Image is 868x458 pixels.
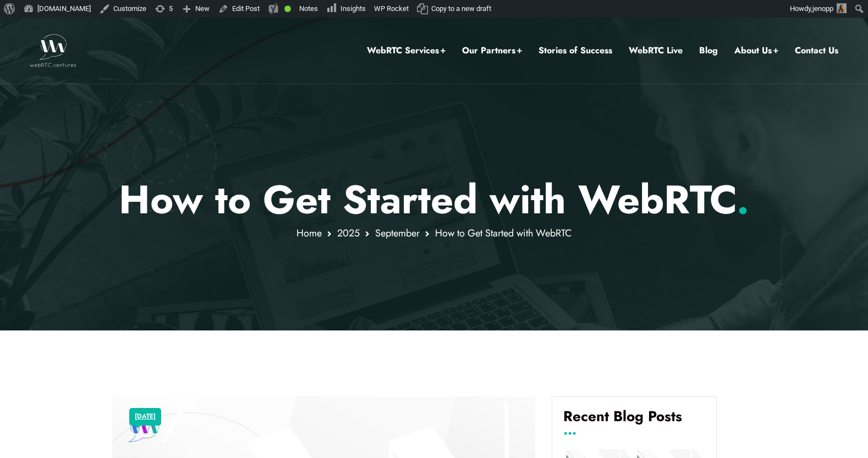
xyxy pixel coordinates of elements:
a: WebRTC Services [367,43,446,58]
a: About Us [734,43,778,58]
a: Blog [699,43,718,58]
a: WebRTC Live [629,43,683,58]
a: Stories of Success [539,43,612,58]
a: Our Partners [462,43,522,58]
span: jenopp [812,4,833,13]
a: Contact Us [795,43,838,58]
a: Home [296,226,322,240]
h4: Recent Blog Posts [563,408,705,433]
a: September [375,226,420,240]
div: Good [284,5,291,12]
span: . [737,171,749,228]
a: [DATE] [135,410,156,424]
a: 2025 [337,226,360,240]
span: How to Get Started with WebRTC [435,226,572,240]
img: WebRTC.ventures [30,34,76,67]
p: How to Get Started with WebRTC [112,176,756,223]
